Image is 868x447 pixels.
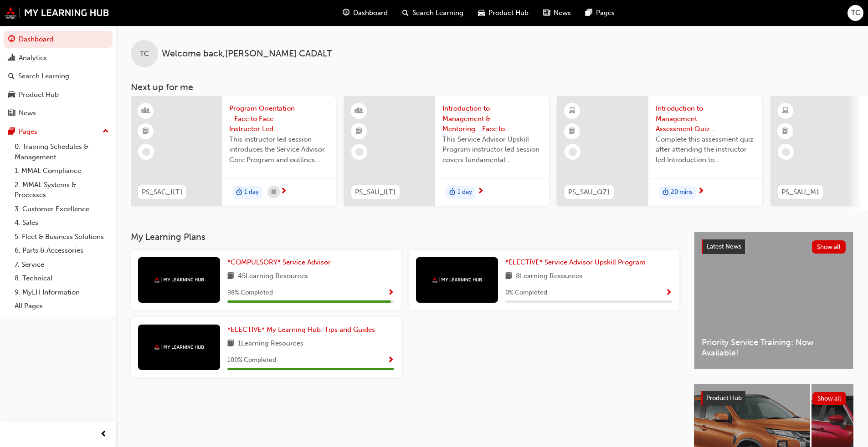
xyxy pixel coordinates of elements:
span: PS_SAU_ILT1 [355,187,396,198]
span: booktick-icon [569,126,575,137]
span: pages-icon [586,7,592,19]
span: learningRecordVerb_NONE-icon [569,148,577,156]
a: *ELECTIVE* Service Advisor Upskill Program [505,257,649,268]
span: guage-icon [8,36,15,44]
a: 9. MyLH Information [11,285,113,300]
button: Show Progress [387,355,394,366]
a: mmal [5,7,109,19]
a: 7. Service [11,258,113,272]
a: *ELECTIVE* My Learning Hub: Tips and Guides [227,325,379,335]
button: Show all [812,392,847,405]
span: next-icon [280,188,287,196]
a: pages-iconPages [578,4,622,22]
span: PS_SAU_M1 [781,187,819,198]
span: up-icon [103,126,109,137]
span: Program Orientation - Face to Face Instructor Led Training (Service Advisor Core Program) [229,103,329,134]
span: booktick-icon [782,126,789,137]
button: Pages [4,123,113,140]
span: Search Learning [412,8,463,18]
div: Search Learning [18,71,69,81]
span: 20 mins [671,187,693,198]
a: PS_SAU_QZ1Introduction to Management - Assessment Quiz (Service Advisor Upskill Program)Complete ... [557,96,762,206]
span: learningResourceType_INSTRUCTOR_LED-icon [356,105,362,117]
span: guage-icon [343,7,349,19]
span: book-icon [505,271,512,282]
div: Analytics [19,53,47,63]
a: 2. MMAL Systems & Processes [11,178,113,202]
a: news-iconNews [536,4,578,22]
span: book-icon [227,271,234,282]
span: 1 day [244,187,259,198]
a: Latest NewsShow all [702,239,846,254]
div: Pages [19,127,37,137]
span: This Service Advisor Upskill Program instructor led session covers fundamental management styles ... [442,134,542,165]
a: 5. Fleet & Business Solutions [11,230,113,244]
span: *ELECTIVE* Service Advisor Upskill Program [505,258,646,266]
a: All Pages [11,299,113,313]
span: Product Hub [488,8,529,18]
img: mmal [154,344,204,350]
a: Dashboard [4,31,113,48]
span: Introduction to Management - Assessment Quiz (Service Advisor Upskill Program) [656,103,755,134]
span: 0 % Completed [505,288,547,298]
span: Show Progress [387,289,394,297]
span: Priority Service Training: Now Available! [702,337,846,358]
span: news-icon [543,7,550,19]
span: next-icon [698,188,704,196]
span: learningRecordVerb_NONE-icon [782,148,790,156]
button: TC [847,5,863,21]
img: mmal [154,277,204,283]
img: mmal [432,277,482,283]
span: 8 Learning Resources [516,271,582,282]
span: *COMPULSORY* Service Advisor [227,258,331,266]
span: 100 % Completed [227,355,276,366]
span: pages-icon [8,128,15,136]
span: Product Hub [706,394,742,402]
span: car-icon [8,91,15,99]
span: PS_SAU_QZ1 [568,187,610,198]
h3: Next up for me [116,82,868,92]
span: news-icon [8,109,15,117]
span: duration-icon [449,187,456,198]
a: PS_SAC_ILT1Program Orientation - Face to Face Instructor Led Training (Service Advisor Core Progr... [131,96,336,206]
span: Latest News [707,243,741,250]
a: Product Hub [4,86,113,103]
h3: My Learning Plans [131,232,679,242]
a: Latest NewsShow allPriority Service Training: Now Available! [694,232,853,369]
span: learningResourceType_ELEARNING-icon [569,105,575,117]
span: Dashboard [353,8,388,18]
span: chart-icon [8,54,15,62]
span: booktick-icon [143,126,149,137]
a: car-iconProduct Hub [471,4,536,22]
span: search-icon [8,72,15,81]
span: This instructor led session introduces the Service Advisor Core Program and outlines what you can... [229,134,329,165]
span: PS_SAC_ILT1 [142,187,183,198]
a: 1. MMAL Compliance [11,164,113,178]
span: car-icon [478,7,485,19]
span: next-icon [477,188,484,196]
span: learningRecordVerb_NONE-icon [142,148,150,156]
span: Show Progress [387,356,394,365]
span: duration-icon [236,187,242,198]
span: duration-icon [663,187,669,198]
span: calendar-icon [272,187,276,198]
button: Show Progress [665,287,672,299]
a: 3. Customer Excellence [11,202,113,216]
a: 0. Training Schedules & Management [11,140,113,164]
span: booktick-icon [356,126,362,137]
a: search-iconSearch Learning [395,4,471,22]
a: Search Learning [4,68,113,85]
div: Product Hub [19,90,59,100]
span: Pages [596,8,615,18]
a: PS_SAU_ILT1Introduction to Management & Mentoring - Face to Face Instructor Led Training (Service... [344,96,549,206]
span: Show Progress [665,289,672,297]
span: Introduction to Management & Mentoring - Face to Face Instructor Led Training (Service Advisor Up... [442,103,542,134]
button: DashboardAnalyticsSearch LearningProduct HubNews [4,29,113,123]
span: *ELECTIVE* My Learning Hub: Tips and Guides [227,325,375,334]
span: Complete this assessment quiz after attending the instructor led Introduction to Management sessi... [656,134,755,165]
button: Show all [812,240,846,254]
span: 1 Learning Resources [238,338,303,350]
span: News [554,8,571,18]
a: Analytics [4,50,113,66]
a: 8. Technical [11,271,113,285]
